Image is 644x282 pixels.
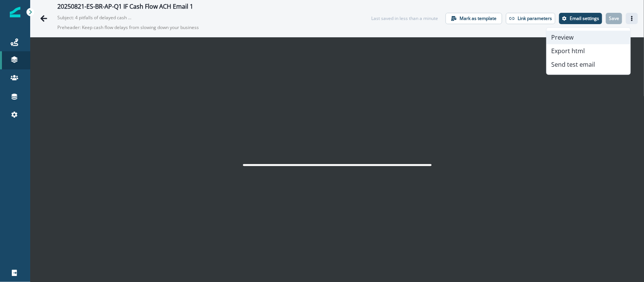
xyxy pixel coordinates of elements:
div: 20250821-ES-BR-AP-Q1 IF Cash Flow ACH Email 1 [57,3,193,11]
button: Export html [547,44,630,58]
button: Preview [547,31,630,44]
button: Save [606,13,622,24]
p: Preheader: Keep cash flow delays from slowing down your business [57,21,246,34]
p: Save [609,16,619,21]
p: Link parameters [518,16,552,21]
button: Go back [36,11,51,26]
img: Inflection [10,7,20,17]
button: Link parameters [506,13,555,24]
div: Last saved in less than a minute [371,15,438,22]
button: Actions [626,13,638,24]
p: Subject: 4 pitfalls of delayed cash flow [57,11,133,21]
p: Mark as template [460,16,496,21]
button: Settings [559,13,602,24]
button: Send test email [547,58,630,72]
button: Mark as template [446,13,502,24]
p: Email settings [570,16,599,21]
